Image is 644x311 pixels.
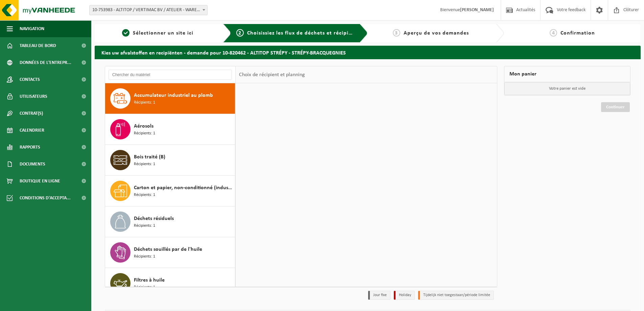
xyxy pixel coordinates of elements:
span: Récipients: 1 [134,284,155,291]
span: Récipients: 1 [134,253,155,260]
button: Filtres à huile Récipients: 1 [105,268,235,299]
span: Déchets souillés par de l'huile [134,245,202,253]
button: Carton et papier, non-conditionné (industriel) Récipients: 1 [105,176,235,206]
button: Bois traité (B) Récipients: 1 [105,145,235,176]
span: Utilisateurs [20,88,47,105]
span: Boutique en ligne [20,173,60,190]
button: Déchets souillés par de l'huile Récipients: 1 [105,237,235,268]
span: 4 [550,29,557,37]
span: Documents [20,156,45,173]
span: 10-753983 - ALTITOP / VERTIMAC BV / ATELIER - WAREGEM [90,5,207,15]
span: Carton et papier, non-conditionné (industriel) [134,184,233,192]
h2: Kies uw afvalstoffen en recipiënten - demande pour 10-820462 - ALTITOP STRÉPY - STRÉPY-BRACQUEGNIES [95,46,641,59]
div: Mon panier [504,66,630,82]
span: Contacts [20,71,40,88]
a: 1Sélectionner un site ici [98,29,218,37]
a: Continuer [601,102,630,112]
span: Récipients: 1 [134,161,155,168]
span: Calendrier [20,122,44,139]
span: 1 [122,29,129,37]
span: Données de l'entrepr... [20,54,71,71]
span: Récipients: 1 [134,99,155,106]
button: Accumulateur industriel au plomb Récipients: 1 [105,83,235,114]
span: Bois traité (B) [134,153,165,161]
span: 10-753983 - ALTITOP / VERTIMAC BV / ATELIER - WAREGEM [89,5,208,15]
span: Filtres à huile [134,276,165,284]
span: Sélectionner un site ici [133,30,193,36]
p: Votre panier est vide [504,82,630,95]
strong: [PERSON_NAME] [460,7,494,13]
span: Récipients: 1 [134,223,155,229]
span: Choisissiez les flux de déchets et récipients [247,30,360,36]
button: Déchets résiduels Récipients: 1 [105,206,235,237]
button: Aérosols Récipients: 1 [105,114,235,145]
span: Aérosols [134,122,153,130]
span: Récipients: 1 [134,192,155,198]
span: Accumulateur industriel au plomb [134,91,213,99]
span: Aperçu de vos demandes [404,30,469,36]
span: Déchets résiduels [134,215,174,223]
span: Confirmation [560,30,595,36]
span: 2 [236,29,244,37]
span: 3 [393,29,400,37]
span: Conditions d'accepta... [20,190,71,206]
li: Tijdelijk niet toegestaan/période limitée [418,291,494,300]
input: Chercher du matériel [109,70,232,80]
span: Rapports [20,139,40,156]
span: Tableau de bord [20,37,56,54]
span: Navigation [20,20,44,37]
li: Jour fixe [368,291,390,300]
li: Holiday [394,291,415,300]
div: Choix de récipient et planning [236,66,308,83]
span: Contrat(s) [20,105,43,122]
span: Récipients: 1 [134,130,155,137]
